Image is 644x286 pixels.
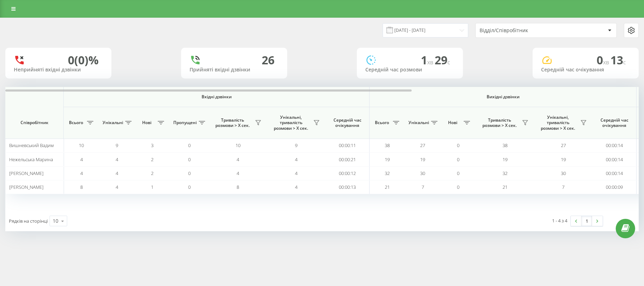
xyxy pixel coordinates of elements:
span: 1 [151,184,153,190]
span: 27 [561,142,566,148]
span: Всього [373,120,391,126]
td: 00:00:13 [325,180,370,194]
span: 2 [151,170,153,176]
span: 8 [80,184,83,190]
span: c [447,58,450,66]
span: 4 [237,170,239,176]
div: 0 (0)% [68,53,99,67]
span: 19 [420,156,425,163]
span: 3 [151,142,153,148]
span: Вхідні дзвінки [82,94,351,100]
span: 19 [561,156,566,163]
span: Середній час очікування [598,117,631,128]
span: 7 [422,184,424,190]
span: 0 [457,156,459,163]
div: Прийняті вхідні дзвінки [190,67,279,73]
span: Вишневський Вадим [9,142,54,148]
div: 1 - 4 з 4 [552,217,567,224]
span: хв [603,58,610,66]
span: [PERSON_NAME] [9,184,43,190]
div: 10 [53,217,58,224]
span: Рядків на сторінці [9,218,48,224]
span: 38 [385,142,390,148]
span: Тривалість розмови > Х сек. [212,117,253,128]
td: 00:00:14 [592,152,637,166]
div: Середній час розмови [365,67,454,73]
td: 00:00:21 [325,152,370,166]
span: 7 [562,184,564,190]
td: 00:00:12 [325,167,370,180]
div: 26 [262,53,274,67]
td: 00:00:11 [325,139,370,152]
span: Співробітник [11,120,57,126]
span: 0 [188,142,191,148]
span: 10 [79,142,84,148]
span: хв [427,58,435,66]
div: Неприйняті вхідні дзвінки [14,67,103,73]
span: 29 [435,52,450,68]
span: Нові [138,120,156,126]
td: 00:00:14 [592,167,637,180]
td: 00:00:09 [592,180,637,194]
span: 30 [561,170,566,176]
a: 1 [581,216,592,226]
span: 9 [295,142,297,148]
span: 32 [503,170,507,176]
span: 4 [295,156,297,163]
span: Нежельська Марина [9,156,53,163]
span: 10 [236,142,240,148]
span: 8 [237,184,239,190]
span: 38 [503,142,507,148]
div: Відділ/Співробітник [480,28,564,34]
span: 21 [385,184,390,190]
span: 0 [188,184,191,190]
span: Пропущені [173,120,197,126]
span: 30 [420,170,425,176]
span: 19 [503,156,507,163]
span: Середній час очікування [331,117,364,128]
span: 27 [420,142,425,148]
span: 4 [295,184,297,190]
span: 4 [80,170,83,176]
span: 4 [80,156,83,163]
span: Унікальні [408,120,429,126]
span: 0 [457,170,459,176]
span: [PERSON_NAME] [9,170,43,176]
span: 13 [610,52,626,68]
span: 0 [457,142,459,148]
span: Всього [67,120,85,126]
span: 0 [457,184,459,190]
span: 2 [151,156,153,163]
span: Нові [444,120,462,126]
span: 4 [116,170,118,176]
span: c [623,58,626,66]
span: 32 [385,170,390,176]
span: Вихідні дзвінки [386,94,620,100]
span: 4 [295,170,297,176]
span: Унікальні, тривалість розмови > Х сек. [538,115,578,131]
span: 1 [421,52,435,68]
span: 4 [116,156,118,163]
span: Тривалість розмови > Х сек. [479,117,520,128]
span: 0 [597,52,610,68]
span: 0 [188,156,191,163]
td: 00:00:14 [592,139,637,152]
span: 19 [385,156,390,163]
span: 9 [116,142,118,148]
span: 0 [188,170,191,176]
div: Середній час очікування [541,67,630,73]
span: 4 [237,156,239,163]
span: Унікальні [103,120,123,126]
span: 4 [116,184,118,190]
span: 21 [503,184,507,190]
span: Унікальні, тривалість розмови > Х сек. [271,115,311,131]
